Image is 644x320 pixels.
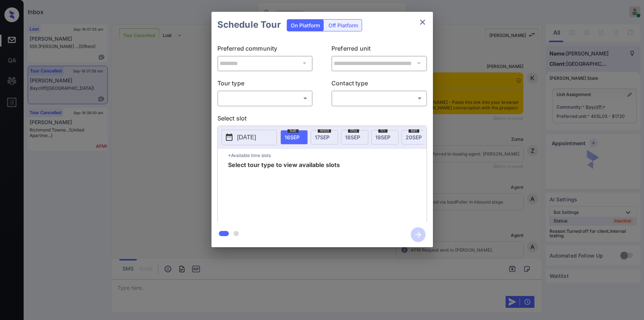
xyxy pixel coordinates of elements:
[331,44,427,55] p: Preferred unit
[402,130,429,144] div: date-select
[285,134,300,140] span: 16 SEP
[378,128,388,133] span: fri
[415,15,430,30] button: close
[331,78,427,90] p: Contact type
[409,128,419,133] span: sat
[228,149,427,161] p: *Available time slots
[237,133,256,142] p: [DATE]
[287,128,299,133] span: tue
[217,113,427,125] p: Select slot
[318,128,331,133] span: wed
[311,130,338,144] div: date-select
[341,130,368,144] div: date-select
[217,78,313,90] p: Tour type
[211,12,287,38] h2: Schedule Tour
[221,129,277,145] button: [DATE]
[228,161,340,221] span: Select tour type to view available slots
[375,134,390,140] span: 19 SEP
[280,130,308,144] div: date-select
[325,20,362,31] div: Off Platform
[406,134,422,140] span: 20 SEP
[348,128,359,133] span: thu
[371,130,399,144] div: date-select
[217,44,313,55] p: Preferred community
[315,134,330,140] span: 17 SEP
[287,20,324,31] div: On Platform
[345,134,360,140] span: 18 SEP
